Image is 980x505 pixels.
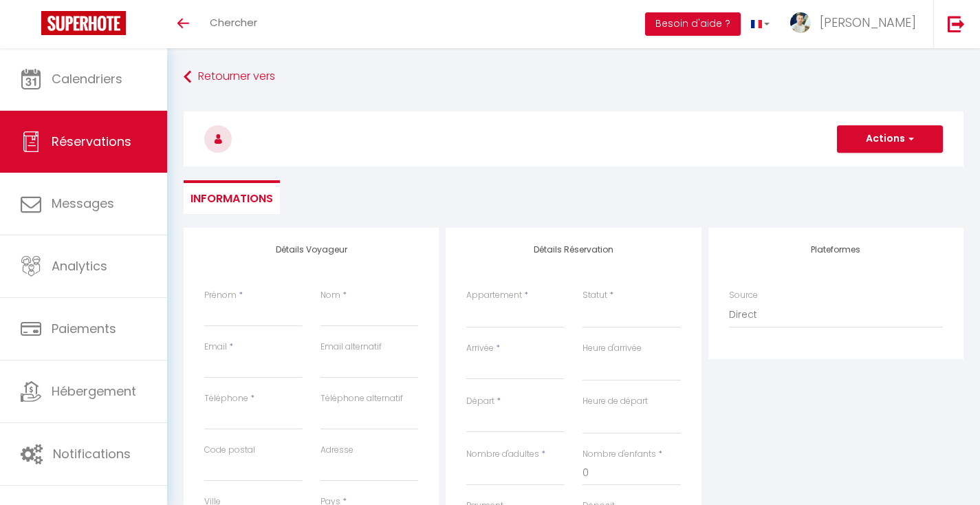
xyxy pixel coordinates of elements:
h4: Détails Réservation [466,245,680,255]
span: Chercher [210,15,257,30]
label: Nom [320,289,340,302]
label: Heure de départ [582,395,648,408]
label: Adresse [320,444,353,457]
span: Notifications [53,445,131,462]
label: Prénom [204,289,237,302]
label: Appartement [466,289,522,302]
img: ... [790,12,811,33]
label: Départ [466,395,494,408]
label: Code postal [204,444,255,457]
span: Réservations [52,133,131,150]
label: Statut [582,289,607,302]
label: Heure d'arrivée [582,342,642,355]
span: Paiements [52,320,116,337]
iframe: Chat [922,443,970,495]
span: Hébergement [52,383,136,400]
label: Nombre d'adultes [466,448,539,461]
label: Téléphone [204,392,248,405]
a: Retourner vers [184,65,963,89]
label: Email alternatif [320,341,382,354]
label: Source [729,289,758,302]
span: [PERSON_NAME] [820,14,916,31]
label: Arrivée [466,342,494,355]
h4: Plateformes [729,245,943,255]
img: logout [948,15,965,32]
img: Super Booking [41,11,126,35]
span: Calendriers [52,70,122,87]
span: Analytics [52,257,107,275]
li: Informations [184,180,280,214]
button: Actions [837,125,943,153]
label: Email [204,341,227,354]
span: Messages [52,195,114,212]
h4: Détails Voyageur [204,245,418,255]
label: Téléphone alternatif [320,392,403,405]
label: Nombre d'enfants [582,448,656,461]
button: Besoin d'aide ? [645,12,741,36]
